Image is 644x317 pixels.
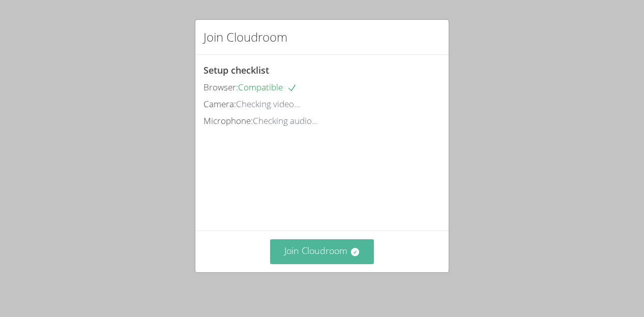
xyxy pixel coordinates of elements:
h2: Join Cloudroom [203,28,287,46]
span: Microphone: [203,115,253,126]
span: Checking video... [236,98,300,110]
span: Setup checklist [203,64,269,76]
span: Camera: [203,98,236,110]
span: Browser: [203,81,238,93]
span: Checking audio... [253,115,318,126]
span: Compatible [238,81,297,93]
button: Join Cloudroom [270,239,374,264]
